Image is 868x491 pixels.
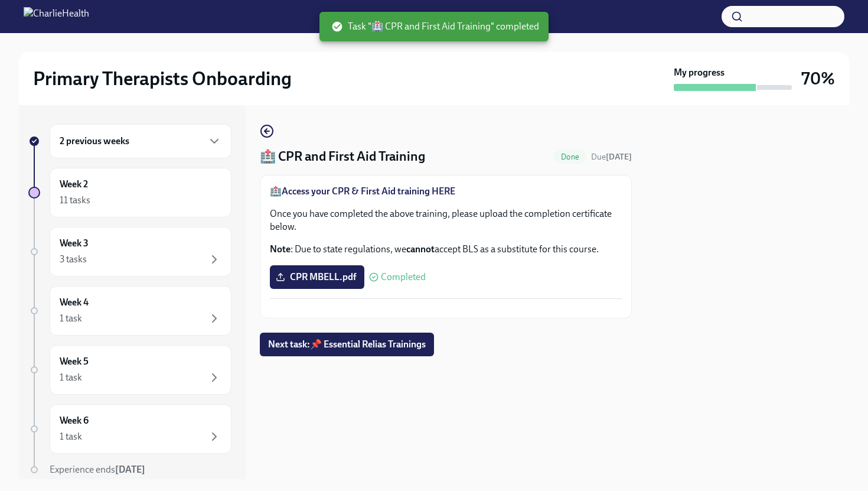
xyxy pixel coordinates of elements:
[60,430,82,443] div: 1 task
[591,152,632,162] span: Due
[60,371,82,384] div: 1 task
[50,124,231,158] div: 2 previous weeks
[270,207,622,233] p: Once you have completed the above training, please upload the completion certificate below.
[282,186,455,197] a: Access your CPR & First Aid training HERE
[115,464,145,475] strong: [DATE]
[28,286,231,336] a: Week 41 task
[270,185,622,198] p: 🏥
[331,20,539,33] span: Task "🏥 CPR and First Aid Training" completed
[268,339,426,350] span: Next task : 📌 Essential Relias Trainings
[60,253,87,266] div: 3 tasks
[801,68,835,89] h3: 70%
[28,404,231,454] a: Week 61 task
[270,243,622,256] p: : Due to state regulations, we accept BLS as a substitute for this course.
[674,66,725,79] strong: My progress
[60,237,89,250] h6: Week 3
[28,168,231,217] a: Week 211 tasks
[270,265,364,289] label: CPR MBELL.pdf
[406,243,435,255] strong: cannot
[60,414,89,427] h6: Week 6
[278,271,356,283] span: CPR MBELL.pdf
[260,148,425,165] h4: 🏥 CPR and First Aid Training
[50,464,145,475] span: Experience ends
[591,151,632,162] span: August 23rd, 2025 07:00
[606,152,632,162] strong: [DATE]
[60,194,90,207] div: 11 tasks
[60,355,89,368] h6: Week 5
[60,135,129,148] h6: 2 previous weeks
[28,345,231,395] a: Week 51 task
[24,7,89,26] img: CharlieHealth
[28,227,231,277] a: Week 33 tasks
[270,243,291,255] strong: Note
[554,152,586,161] span: Done
[60,312,82,325] div: 1 task
[381,272,426,282] span: Completed
[60,296,89,309] h6: Week 4
[260,333,434,356] button: Next task:📌 Essential Relias Trainings
[33,67,292,90] h2: Primary Therapists Onboarding
[60,178,88,191] h6: Week 2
